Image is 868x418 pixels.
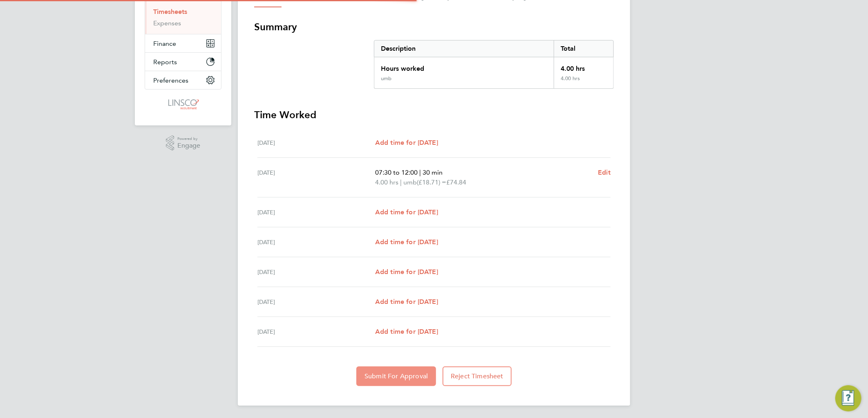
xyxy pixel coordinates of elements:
[153,40,176,47] span: Finance
[145,34,221,52] button: Finance
[400,178,402,186] span: |
[177,142,200,149] span: Engage
[375,268,438,276] span: Add time for [DATE]
[417,178,446,186] span: (£18.71) =
[257,237,375,247] div: [DATE]
[375,208,438,216] span: Add time for [DATE]
[257,297,375,307] div: [DATE]
[835,385,861,411] button: Engage Resource Center
[257,207,375,217] div: [DATE]
[257,267,375,277] div: [DATE]
[356,366,436,386] button: Submit For Approval
[554,75,613,88] div: 4.00 hrs
[375,207,438,217] a: Add time for [DATE]
[403,178,417,187] span: umb
[375,267,438,277] a: Add time for [DATE]
[153,19,181,27] a: Expenses
[254,20,614,386] section: Timesheet
[375,139,438,146] span: Add time for [DATE]
[554,57,613,75] div: 4.00 hrs
[177,135,200,142] span: Powered by
[381,75,391,82] div: umb
[375,327,438,337] a: Add time for [DATE]
[374,40,614,89] div: Summary
[419,169,421,176] span: |
[153,8,187,16] a: Timesheets
[374,40,554,57] div: Description
[166,98,200,111] img: linsco-logo-retina.png
[375,237,438,247] a: Add time for [DATE]
[153,58,177,66] span: Reports
[451,372,503,380] span: Reject Timesheet
[365,372,428,380] span: Submit For Approval
[145,1,221,34] div: Timesheets
[375,298,438,306] span: Add time for [DATE]
[257,138,375,148] div: [DATE]
[423,169,443,176] span: 30 min
[446,178,466,186] span: £74.84
[375,169,418,176] span: 07:30 to 12:00
[153,76,188,84] span: Preferences
[375,238,438,246] span: Add time for [DATE]
[443,366,512,386] button: Reject Timesheet
[254,108,614,121] h3: Time Worked
[375,328,438,335] span: Add time for [DATE]
[145,71,221,89] button: Preferences
[598,168,611,178] a: Edit
[374,57,554,75] div: Hours worked
[166,135,201,151] a: Powered byEngage
[375,297,438,307] a: Add time for [DATE]
[554,40,613,57] div: Total
[375,138,438,148] a: Add time for [DATE]
[257,327,375,337] div: [DATE]
[598,169,611,176] span: Edit
[257,168,375,187] div: [DATE]
[145,53,221,71] button: Reports
[145,98,221,111] a: Go to home page
[375,178,398,186] span: 4.00 hrs
[254,20,614,34] h3: Summary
